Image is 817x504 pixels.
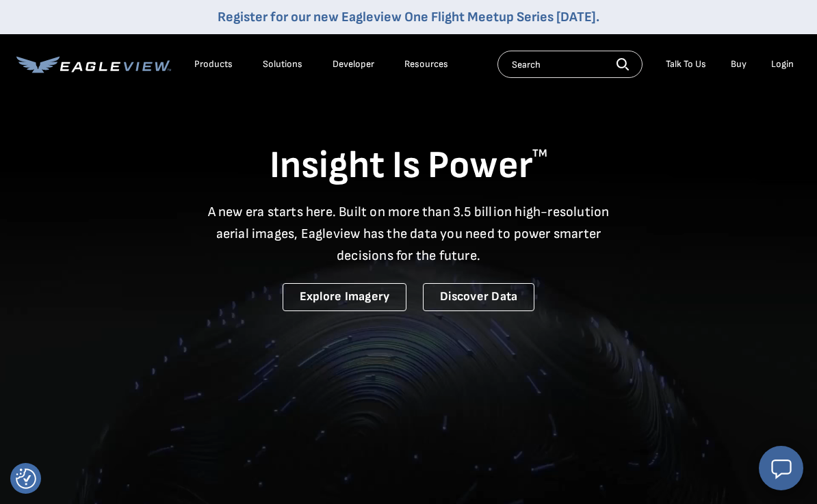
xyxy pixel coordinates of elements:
[423,283,534,311] a: Discover Data
[283,283,407,311] a: Explore Imagery
[16,142,801,190] h1: Insight Is Power
[333,58,374,70] a: Developer
[666,58,706,70] div: Talk To Us
[199,201,618,267] p: A new era starts here. Built on more than 3.5 billion high-resolution aerial images, Eagleview ha...
[497,51,643,78] input: Search
[194,58,233,70] div: Products
[404,58,448,70] div: Resources
[218,9,599,25] a: Register for our new Eagleview One Flight Meetup Series [DATE].
[731,58,747,70] a: Buy
[532,147,547,160] sup: TM
[771,58,794,70] div: Login
[16,468,36,489] button: Consent Preferences
[263,58,302,70] div: Solutions
[759,446,803,490] button: Open chat window
[16,468,36,489] img: Revisit consent button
